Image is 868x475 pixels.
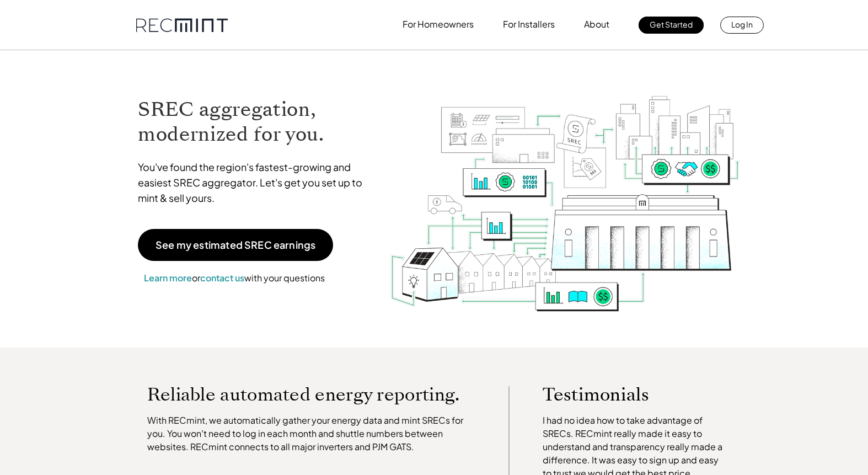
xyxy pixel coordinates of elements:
[138,271,331,285] p: or with your questions
[543,386,707,403] p: Testimonials
[650,17,693,32] p: Get Started
[138,97,373,147] h1: SREC aggregation, modernized for you.
[389,67,741,314] img: RECmint value cycle
[138,229,333,261] a: See my estimated SREC earnings
[156,240,315,250] p: See my estimated SREC earnings
[731,17,753,32] p: Log In
[147,414,476,453] p: With RECmint, we automatically gather your energy data and mint SRECs for you. You won't need to ...
[503,17,555,32] p: For Installers
[720,17,764,34] a: Log In
[639,17,704,34] a: Get Started
[403,17,474,32] p: For Homeowners
[147,386,476,403] p: Reliable automated energy reporting.
[200,272,244,284] a: contact us
[144,272,192,284] a: Learn more
[138,159,373,206] p: You've found the region's fastest-growing and easiest SREC aggregator. Let's get you set up to mi...
[584,17,609,32] p: About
